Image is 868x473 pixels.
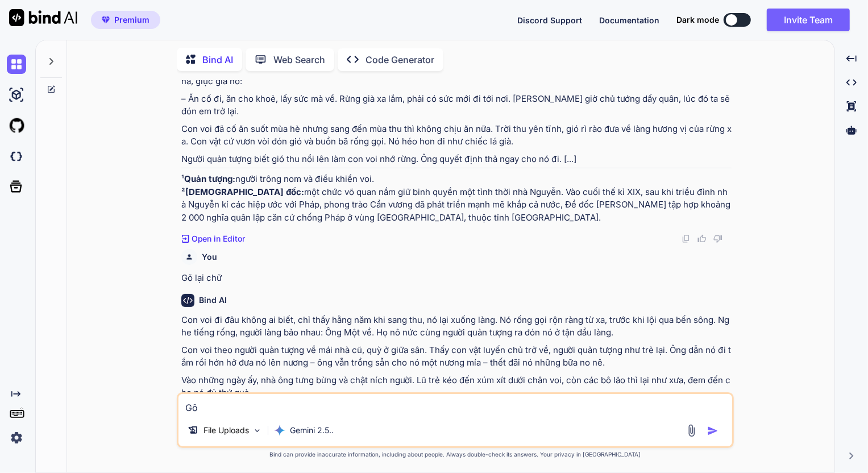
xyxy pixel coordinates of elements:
p: Web Search [273,53,325,67]
p: Người quản tượng biết gió thu nổi lên làm con voi nhớ rừng. Ông quyết định thả ngay cho nó đi. [...] [181,153,732,166]
h6: You [202,251,217,263]
span: Dark mode [676,14,719,26]
img: githubLight [7,116,26,135]
img: attachment [685,424,698,437]
span: Premium [114,14,149,26]
p: Code Generator [366,53,434,67]
p: Gemini 2.5.. [290,425,334,436]
p: – Ăn cố đi, ăn cho khoẻ, lấy sức mà về. Rừng già xa lắm, phải có sức mới đi tới nơi. [PERSON_NAME... [181,93,732,118]
p: Con voi đi đâu không ai biết, chỉ thấy hằng năm khi sang thu, nó lại xuống làng. Nó rống gọi rộn ... [181,314,732,339]
button: Invite Team [767,9,850,31]
img: Pick Models [252,426,262,435]
img: dislike [713,234,722,243]
img: copy [682,234,691,243]
span: Documentation [599,15,659,25]
p: Gõ lại chữ [181,272,732,285]
p: Bind can provide inaccurate information, including about people. Always double-check its answers.... [177,450,734,459]
strong: [DEMOGRAPHIC_DATA] đốc: [185,186,304,197]
img: darkCloudIdeIcon [7,147,26,166]
img: Gemini 2.5 Pro [274,425,285,436]
img: icon [707,425,719,437]
img: premium [102,16,110,23]
button: premiumPremium [91,11,160,29]
p: Bind AI [202,53,233,67]
p: Vào những ngày ấy, nhà ông tưng bừng và chật ních người. Lũ trẻ kéo đến xúm xít dưới chân voi, cò... [181,374,732,400]
p: Con voi đã cố ăn suốt mùa hè nhưng sang đến mùa thu thì không chịu ăn nữa. Trời thu yên tĩnh, gió... [181,123,732,148]
p: Open in Editor [192,233,246,244]
button: Discord Support [517,14,582,26]
p: File Uploads [203,425,249,436]
span: Discord Support [517,15,582,25]
p: ¹ người trông nom và điều khiển voi. ² một chức võ quan nắm giữ binh quyền một tỉnh thời nhà Nguy... [181,173,732,224]
h6: Bind AI [199,294,227,306]
p: Con voi theo người quản tượng về mái nhà cũ, quỳ ở giữa sân. Thấy con vật luyến chủ trở về, người... [181,344,732,370]
strong: Quản tượng: [184,173,235,184]
img: chat [7,55,26,74]
button: Documentation [599,14,659,26]
img: ai-studio [7,85,26,105]
img: settings [7,428,26,447]
img: like [697,234,707,243]
textarea: Go [178,394,732,414]
img: Bind AI [9,9,77,26]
